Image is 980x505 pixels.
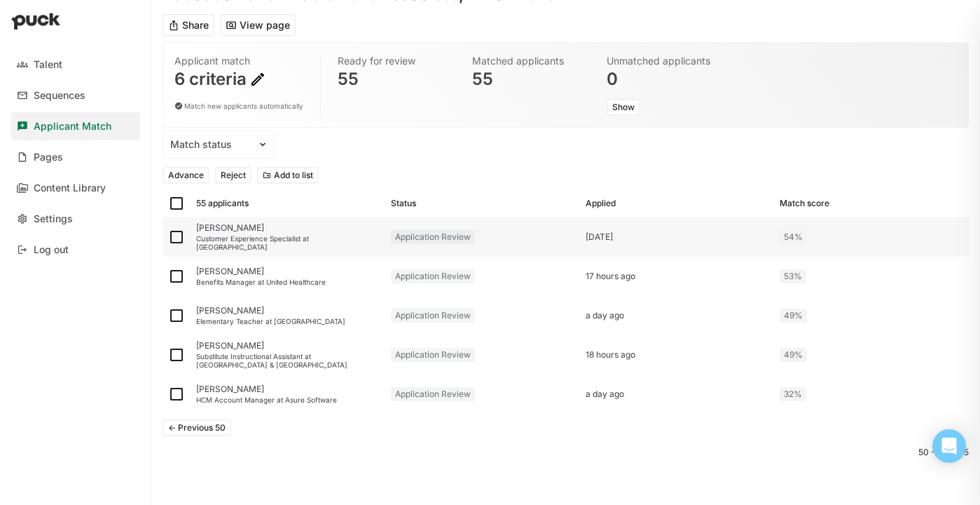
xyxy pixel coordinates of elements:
[472,71,587,88] div: 55
[780,387,806,401] div: 32%
[34,213,73,225] div: Settings
[391,269,475,283] div: Application Review
[196,267,380,276] div: [PERSON_NAME]
[932,429,966,463] div: Open Intercom Messenger
[34,244,69,256] div: Log out
[196,198,249,208] div: 55 applicants
[196,341,380,351] div: [PERSON_NAME]
[196,317,380,325] div: Elementary Teacher at [GEOGRAPHIC_DATA]
[163,447,969,457] div: 50 - 55 of 55
[11,112,140,140] a: Applicant Match
[586,311,769,321] div: a day ago
[11,50,140,79] a: Talent
[196,234,380,251] div: Customer Experience Specialist at [GEOGRAPHIC_DATA]
[391,348,475,362] div: Application Review
[163,167,209,184] button: Advance
[11,205,140,233] a: Settings
[391,387,475,401] div: Application Review
[196,352,380,369] div: Substitute Instructional Assistant at [GEOGRAPHIC_DATA] & [GEOGRAPHIC_DATA]
[391,309,475,323] div: Application Review
[472,54,587,68] div: Matched applicants
[174,99,303,113] div: Match new applicants automatically
[34,59,62,71] div: Talent
[11,81,140,109] a: Sequences
[586,271,769,281] div: 17 hours ago
[780,198,829,208] div: Match score
[586,232,769,242] div: [DATE]
[196,396,380,404] div: HCM Account Manager at Asure Software
[163,14,214,36] button: Share
[607,71,722,88] div: 0
[586,389,769,399] div: a day ago
[174,71,303,88] div: 6 criteria
[11,174,140,202] a: Content Library
[586,198,616,208] div: Applied
[338,54,453,68] div: Ready for review
[780,269,806,283] div: 53%
[34,121,111,133] div: Applicant Match
[391,230,475,244] div: Application Review
[607,99,640,116] button: Show
[780,230,807,244] div: 54%
[11,143,140,171] a: Pages
[607,54,722,68] div: Unmatched applicants
[34,182,106,194] div: Content Library
[780,309,807,323] div: 49%
[34,90,85,102] div: Sequences
[391,198,416,208] div: Status
[163,419,231,436] button: <- Previous 50
[196,278,380,286] div: Benefits Manager at United Healthcare
[338,71,453,88] div: 55
[780,348,807,362] div: 49%
[586,350,769,360] div: 18 hours ago
[215,167,251,184] button: Reject
[196,384,380,394] div: [PERSON_NAME]
[220,14,296,36] button: View page
[174,54,303,68] div: Applicant match
[257,167,319,184] button: Add to list
[34,151,63,163] div: Pages
[196,223,380,233] div: [PERSON_NAME]
[196,306,380,316] div: [PERSON_NAME]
